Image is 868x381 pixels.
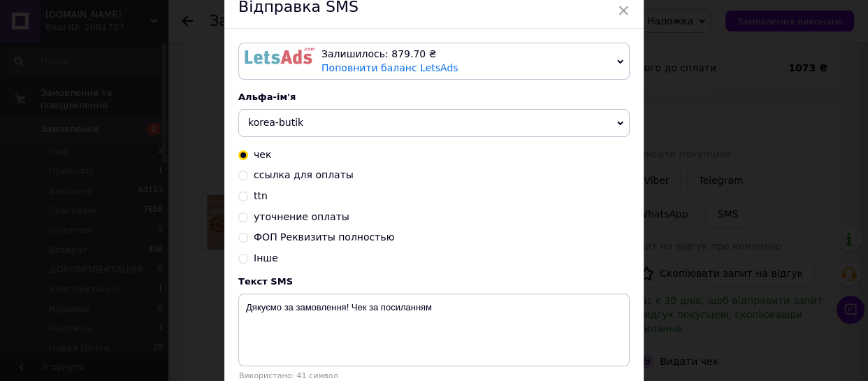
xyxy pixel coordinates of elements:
[238,294,630,366] textarea: Дякуємо за замовлення! Чек за посиланням
[238,276,630,287] div: Текст SMS
[254,169,354,180] span: ссылка для оплаты
[254,149,271,160] span: чек
[248,117,303,128] span: korea-butik
[238,92,296,102] span: Альфа-ім'я
[238,371,630,380] div: Використано: 41 символ
[254,190,268,201] span: ttn
[254,231,394,243] span: ФОП Реквизиты полностью
[254,252,278,264] span: Інше
[321,48,612,62] div: Залишилось: 879.70 ₴
[321,62,458,73] a: Поповнити баланс LetsAds
[254,211,349,222] span: уточнение оплаты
